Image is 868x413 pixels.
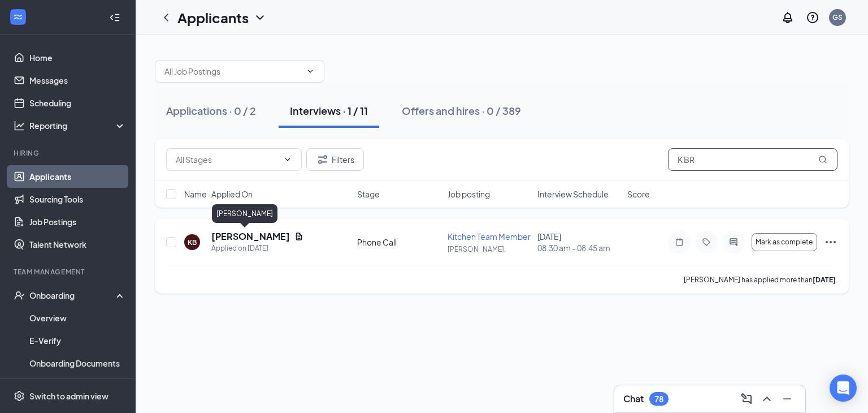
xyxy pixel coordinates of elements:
svg: Collapse [109,12,120,23]
p: [PERSON_NAME] has applied more than . [684,275,837,285]
input: All Stages [176,153,279,166]
div: [PERSON_NAME] [212,204,277,223]
span: Job posting [448,188,490,200]
div: Phone Call [357,236,440,248]
div: 78 [654,394,663,404]
div: Reporting [29,120,127,131]
h5: [PERSON_NAME] [211,230,290,243]
svg: ActiveChat [727,238,740,247]
span: Interview Schedule [537,188,609,200]
div: [DATE] [537,231,620,253]
input: All Job Postings [164,65,301,78]
svg: Analysis [14,120,25,131]
svg: Ellipses [824,235,837,249]
svg: Filter [316,153,329,166]
button: Mark as complete [752,233,817,251]
p: [PERSON_NAME]. [448,244,531,254]
a: Activity log [29,375,126,397]
h3: Chat [623,393,644,405]
a: Talent Network [29,233,126,256]
svg: Settings [14,390,25,402]
a: Onboarding Documents [29,352,126,375]
div: Switch to admin view [29,390,108,402]
svg: ChevronDown [306,67,315,76]
span: 08:30 am - 08:45 am [537,242,620,253]
div: Offers and hires · 0 / 389 [402,104,521,118]
svg: Tag [700,238,713,247]
svg: ChevronDown [283,155,292,164]
div: Applied on [DATE] [211,243,303,254]
button: ChevronUp [758,390,776,408]
div: Hiring [14,148,124,158]
svg: ChevronLeft [159,11,173,24]
svg: Note [672,238,686,247]
a: Home [29,46,126,69]
div: GS [832,12,843,22]
h1: Applicants [177,8,249,27]
a: Applicants [29,165,126,188]
input: Search in interviews [668,148,837,171]
svg: QuestionInfo [806,11,819,24]
span: Stage [357,188,380,200]
svg: Document [294,232,303,241]
a: Scheduling [29,92,126,114]
button: Filter Filters [306,148,364,171]
svg: UserCheck [14,290,25,301]
div: Onboarding [29,290,116,301]
div: Team Management [14,267,124,277]
span: Score [627,188,650,200]
svg: Minimize [780,392,794,406]
div: KB [188,238,197,247]
svg: WorkstreamLogo [12,11,24,23]
div: Open Intercom Messenger [830,375,857,402]
b: [DATE] [813,276,836,284]
svg: ChevronUp [760,392,774,406]
a: Overview [29,307,126,329]
button: Minimize [778,390,796,408]
a: Messages [29,69,126,92]
span: Mark as complete [756,238,813,246]
svg: ComposeMessage [740,392,753,406]
svg: ChevronDown [253,11,267,24]
span: Name · Applied On [184,188,253,200]
svg: MagnifyingGlass [818,155,827,164]
svg: Notifications [781,11,795,24]
div: Interviews · 1 / 11 [290,104,368,118]
a: E-Verify [29,329,126,352]
span: Kitchen Team Member [448,231,531,242]
a: Sourcing Tools [29,188,126,210]
div: Applications · 0 / 2 [166,104,256,118]
button: ComposeMessage [737,390,756,408]
a: Job Postings [29,210,126,233]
